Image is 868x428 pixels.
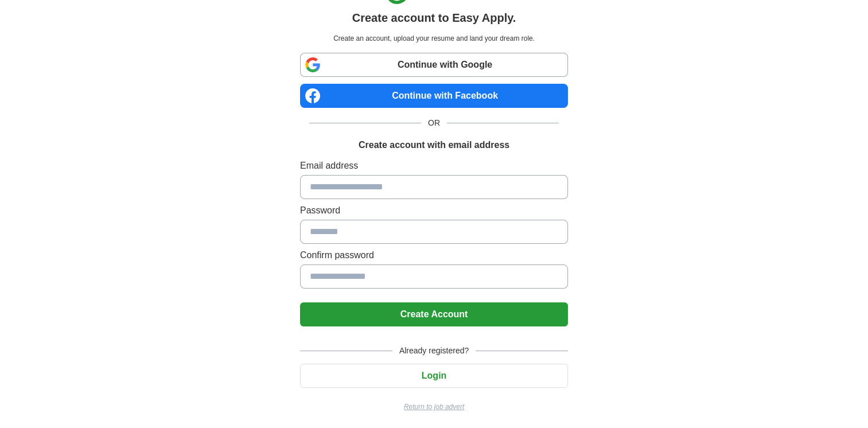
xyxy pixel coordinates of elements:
[421,117,447,129] span: OR
[352,9,516,26] h1: Create account to Easy Apply.
[300,302,568,326] button: Create Account
[300,364,568,388] button: Login
[359,138,509,152] h1: Create account with email address
[300,402,568,412] a: Return to job advert
[300,84,568,108] a: Continue with Facebook
[300,371,568,380] a: Login
[300,204,568,217] label: Password
[392,345,476,357] span: Already registered?
[300,53,568,77] a: Continue with Google
[300,159,568,173] label: Email address
[302,33,566,44] p: Create an account, upload your resume and land your dream role.
[300,248,568,262] label: Confirm password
